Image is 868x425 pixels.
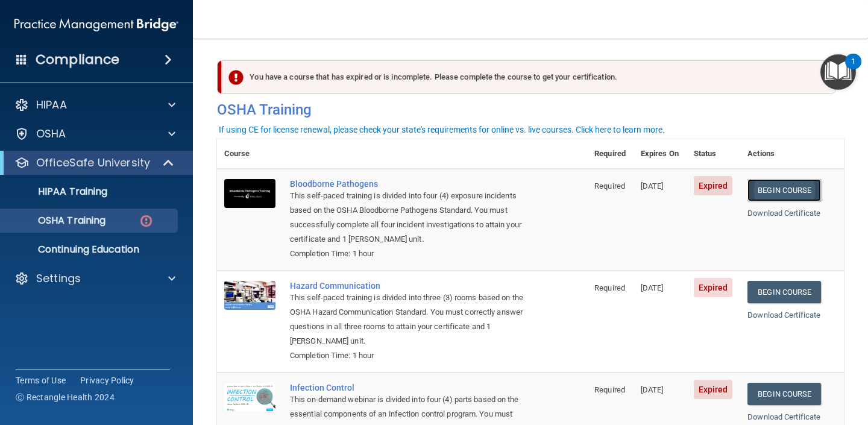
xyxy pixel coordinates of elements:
[687,139,741,169] th: Status
[290,383,527,392] a: Infection Control
[219,125,665,134] div: If using CE for license renewal, please check your state's requirements for online vs. live cours...
[16,391,115,403] span: Ⓒ Rectangle Health 2024
[36,98,67,112] p: HIPAA
[747,412,820,421] a: Download Certificate
[8,215,105,227] p: OSHA Training
[587,139,634,169] th: Required
[228,70,244,85] img: exclamation-circle-solid-danger.72ef9ffc.png
[217,101,844,118] h4: OSHA Training
[36,271,81,286] p: Settings
[694,278,733,297] span: Expired
[290,247,527,261] div: Completion Time: 1 hour
[80,374,134,386] a: Privacy Policy
[747,281,821,303] a: Begin Course
[217,139,283,169] th: Course
[14,98,175,112] a: HIPAA
[594,385,625,394] span: Required
[694,176,733,195] span: Expired
[290,348,527,363] div: Completion Time: 1 hour
[820,54,856,90] button: Open Resource Center, 1 new notification
[14,271,175,286] a: Settings
[14,156,175,170] a: OfficeSafe University
[694,380,733,399] span: Expired
[222,60,836,94] div: You have a course that has expired or is incomplete. Please complete the course to get your certi...
[14,127,175,141] a: OSHA
[740,139,844,169] th: Actions
[641,181,664,190] span: [DATE]
[747,209,820,218] a: Download Certificate
[747,383,821,405] a: Begin Course
[14,13,178,37] img: PMB logo
[8,244,172,256] p: Continuing Education
[139,213,154,228] img: danger-circle.6113f641.png
[16,374,66,386] a: Terms of Use
[217,124,667,136] button: If using CE for license renewal, please check your state's requirements for online vs. live cours...
[851,61,855,77] div: 1
[36,156,150,170] p: OfficeSafe University
[8,186,107,198] p: HIPAA Training
[634,139,687,169] th: Expires On
[594,283,625,292] span: Required
[290,291,527,348] div: This self-paced training is divided into three (3) rooms based on the OSHA Hazard Communication S...
[641,283,664,292] span: [DATE]
[641,385,664,394] span: [DATE]
[594,181,625,190] span: Required
[290,281,527,291] a: Hazard Communication
[290,179,527,189] a: Bloodborne Pathogens
[747,310,820,320] a: Download Certificate
[290,189,527,247] div: This self-paced training is divided into four (4) exposure incidents based on the OSHA Bloodborne...
[747,179,821,201] a: Begin Course
[36,127,66,141] p: OSHA
[36,51,119,68] h4: Compliance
